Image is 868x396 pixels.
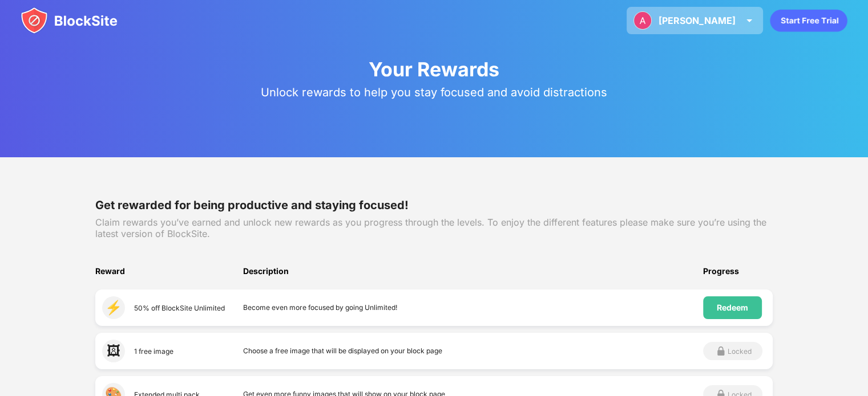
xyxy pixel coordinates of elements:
div: Progress [703,267,773,289]
div: Redeem [717,303,748,312]
div: 50% off BlockSite Unlimited [134,304,225,312]
div: Claim rewards you’ve earned and unlock new rewards as you progress through the levels. To enjoy t... [95,217,772,239]
div: ⚡️ [102,296,125,319]
div: 🖼 [102,340,125,362]
img: grey-lock.svg [714,344,728,358]
div: Reward [95,267,243,289]
div: Locked [728,347,752,356]
div: Become even more focused by going Unlimited! [243,296,703,319]
div: Get rewarded for being productive and staying focused! [95,198,772,212]
div: Description [243,267,703,289]
div: Choose a free image that will be displayed on your block page [243,340,703,362]
img: blocksite-icon.svg [21,7,118,34]
img: ACg8ocIZB0vR1Fc0647OCEE97Ut9k6lOdToABYekHfM38QHZ9lZckw=s96-c [633,11,652,30]
div: 1 free image [134,347,173,356]
div: animation [770,9,847,32]
div: [PERSON_NAME] [659,15,736,26]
